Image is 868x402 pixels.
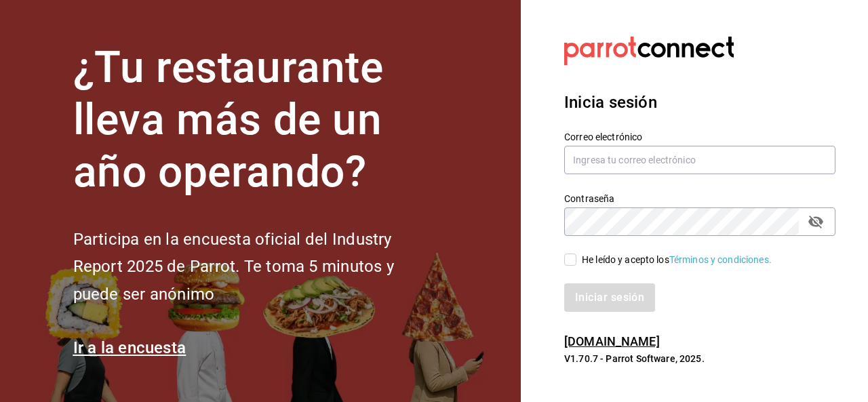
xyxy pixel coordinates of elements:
p: V1.70.7 - Parrot Software, 2025. [564,352,835,365]
input: Ingresa tu correo electrónico [564,146,835,174]
h3: Inicia sesión [564,90,835,115]
a: Ir a la encuesta [73,338,186,357]
label: Correo electrónico [564,132,835,142]
button: passwordField [804,210,827,233]
h2: Participa en la encuesta oficial del Industry Report 2025 de Parrot. Te toma 5 minutos y puede se... [73,226,439,308]
a: [DOMAIN_NAME] [564,334,660,348]
h1: ¿Tu restaurante lleva más de un año operando? [73,42,439,198]
a: Términos y condiciones. [669,254,772,265]
div: He leído y acepto los [582,253,772,267]
label: Contraseña [564,194,835,203]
